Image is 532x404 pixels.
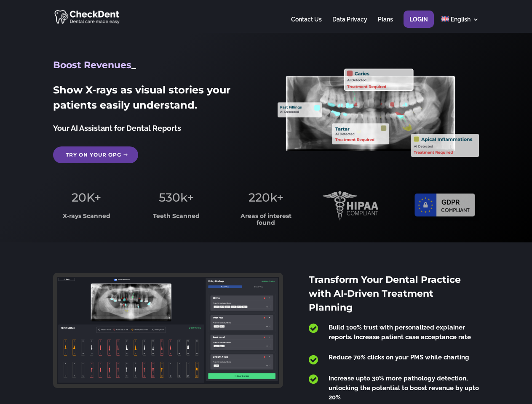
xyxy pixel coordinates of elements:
a: Data Privacy [332,16,367,33]
a: Plans [378,16,393,33]
span: 220k+ [249,190,283,205]
h3: Areas of interest found [233,213,299,230]
span: 530k+ [159,190,194,205]
a: Contact Us [291,16,322,33]
span: Increase upto 30% more pathology detection, unlocking the potential to boost revenue by upto 20% [329,375,479,401]
span: 20K+ [72,190,101,205]
a: Login [409,16,428,33]
span:  [309,374,318,385]
span:  [309,323,318,334]
a: Try on your OPG [53,146,138,163]
span: English [451,16,471,23]
span: Your AI Assistant for Dental Reports [53,124,181,133]
span:  [309,354,318,365]
span: Build 100% trust with personalized explainer reports. Increase patient case acceptance rate [329,324,471,341]
span: _ [131,59,136,71]
img: X_Ray_annotated [278,69,479,157]
img: CheckDent AI [54,8,120,25]
span: Reduce 70% clicks on your PMS while charting [329,353,469,361]
span: Boost Revenues [53,59,131,71]
a: English [441,16,479,33]
h2: Show X-rays as visual stories your patients easily understand. [53,82,254,117]
span: Transform Your Dental Practice with AI-Driven Treatment Planning [309,274,461,313]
